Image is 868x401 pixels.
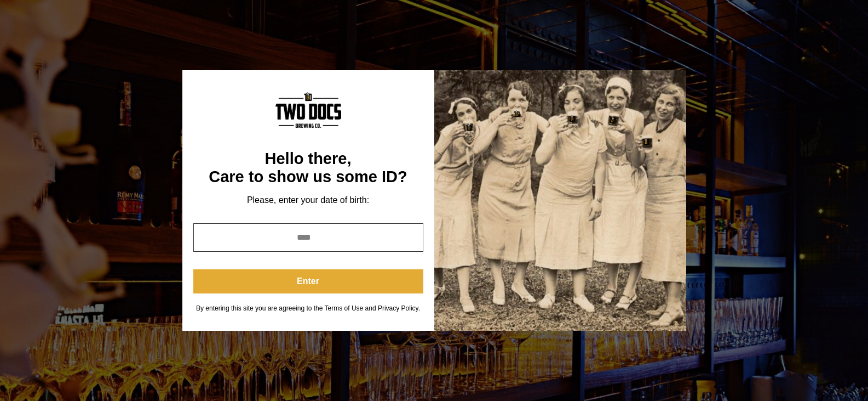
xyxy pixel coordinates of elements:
input: year [193,223,423,252]
div: Please, enter your date of birth: [193,195,423,206]
div: Hello there, Care to show us some ID? [193,150,423,187]
img: Content Logo [275,92,341,128]
div: By entering this site you are agreeing to the Terms of Use and Privacy Policy. [193,304,423,313]
button: Enter [193,269,423,293]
